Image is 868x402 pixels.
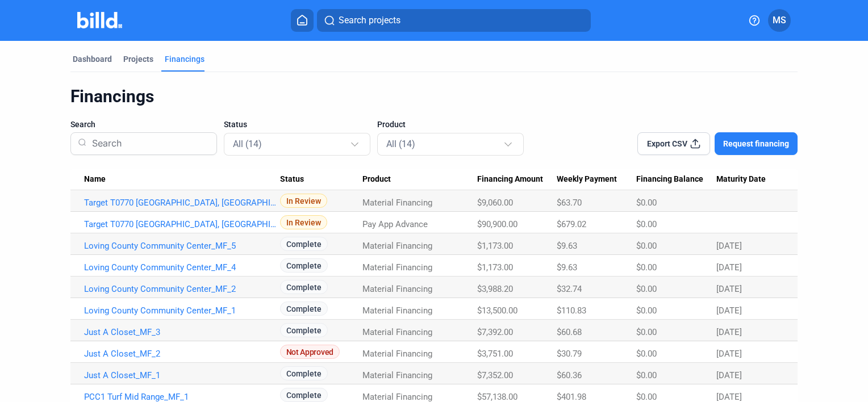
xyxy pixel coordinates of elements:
[70,86,798,107] div: Financings
[636,370,657,380] span: $0.00
[84,284,280,294] a: Loving County Community Center_MF_2
[280,345,340,359] span: Not Approved
[716,241,742,251] span: [DATE]
[280,301,328,316] span: Complete
[477,305,518,316] span: $13,500.00
[477,174,543,185] span: Financing Amount
[362,327,432,337] span: Material Financing
[84,392,280,402] a: PCC1 Turf Mid Range_MF_1
[557,327,582,337] span: $60.68
[70,119,95,130] span: Search
[636,174,716,185] div: Financing Balance
[84,327,280,337] a: Just A Closet_MF_3
[362,219,428,229] span: Pay App Advance
[636,241,657,251] span: $0.00
[557,198,582,208] span: $63.70
[557,370,582,380] span: $60.36
[280,174,304,185] span: Status
[280,280,328,294] span: Complete
[557,262,577,273] span: $9.63
[87,129,210,158] input: Search
[723,138,789,149] span: Request financing
[477,219,518,229] span: $90,900.00
[77,12,122,28] img: Billd Company Logo
[716,262,742,273] span: [DATE]
[339,14,400,27] span: Search projects
[557,305,586,316] span: $110.83
[280,323,328,337] span: Complete
[637,132,710,155] button: Export CSV
[477,392,518,402] span: $57,138.00
[647,138,687,149] span: Export CSV
[477,370,513,380] span: $7,352.00
[716,349,742,359] span: [DATE]
[362,198,432,208] span: Material Financing
[716,327,742,337] span: [DATE]
[362,305,432,316] span: Material Financing
[362,174,477,185] div: Product
[636,284,657,294] span: $0.00
[280,194,327,208] span: In Review
[715,132,798,155] button: Request financing
[557,174,636,185] div: Weekly Payment
[716,284,742,294] span: [DATE]
[280,215,327,229] span: In Review
[636,305,657,316] span: $0.00
[84,198,280,208] a: Target T0770 [GEOGRAPHIC_DATA], [GEOGRAPHIC_DATA] - Expansion: Landscaping_MF_1
[280,174,363,185] div: Status
[386,139,415,149] mat-select-trigger: All (14)
[477,327,513,337] span: $7,392.00
[557,241,577,251] span: $9.63
[477,349,513,359] span: $3,751.00
[636,262,657,273] span: $0.00
[280,237,328,251] span: Complete
[84,241,280,251] a: Loving County Community Center_MF_5
[477,198,513,208] span: $9,060.00
[84,219,280,229] a: Target T0770 [GEOGRAPHIC_DATA], [GEOGRAPHIC_DATA] - Expansion: Landscaping_PA_JUN
[362,392,432,402] span: Material Financing
[716,174,784,185] div: Maturity Date
[73,53,112,65] div: Dashboard
[636,392,657,402] span: $0.00
[362,262,432,273] span: Material Financing
[636,349,657,359] span: $0.00
[477,174,557,185] div: Financing Amount
[224,119,247,130] span: Status
[362,284,432,294] span: Material Financing
[557,392,586,402] span: $401.98
[165,53,205,65] div: Financings
[636,327,657,337] span: $0.00
[716,305,742,316] span: [DATE]
[557,219,586,229] span: $679.02
[84,370,280,380] a: Just A Closet_MF_1
[362,241,432,251] span: Material Financing
[377,119,406,130] span: Product
[716,174,766,185] span: Maturity Date
[280,366,328,380] span: Complete
[716,370,742,380] span: [DATE]
[768,9,791,32] button: MS
[362,349,432,359] span: Material Financing
[477,241,513,251] span: $1,173.00
[557,174,617,185] span: Weekly Payment
[557,349,582,359] span: $30.79
[362,370,432,380] span: Material Financing
[280,258,328,273] span: Complete
[716,392,742,402] span: [DATE]
[636,198,657,208] span: $0.00
[557,284,582,294] span: $32.74
[123,53,153,65] div: Projects
[636,174,703,185] span: Financing Balance
[477,284,513,294] span: $3,988.20
[362,174,391,185] span: Product
[84,174,280,185] div: Name
[773,14,786,27] span: MS
[233,139,262,149] mat-select-trigger: All (14)
[280,388,328,402] span: Complete
[636,219,657,229] span: $0.00
[84,262,280,273] a: Loving County Community Center_MF_4
[317,9,591,32] button: Search projects
[84,174,106,185] span: Name
[84,349,280,359] a: Just A Closet_MF_2
[477,262,513,273] span: $1,173.00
